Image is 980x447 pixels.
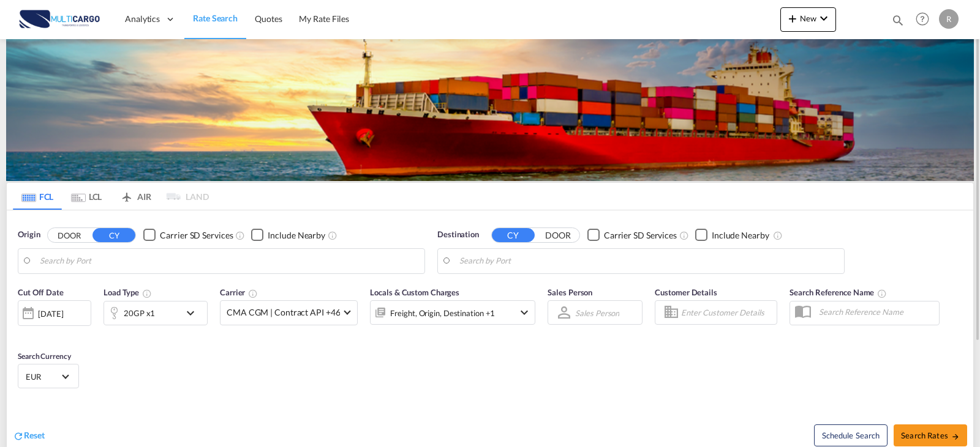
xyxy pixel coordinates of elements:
[62,183,111,210] md-tab-item: LCL
[13,183,209,210] md-pagination-wrapper: Use the left and right arrow keys to navigate between tabs
[143,229,233,242] md-checkbox: Checkbox No Ink
[48,228,91,242] button: DOOR
[537,228,579,242] button: DOOR
[951,432,960,441] md-icon: icon-arrow-right
[248,289,258,298] md-icon: The selected Trucker/Carrierwill be displayed in the rate results If the rates are from another f...
[492,228,535,242] button: CY
[18,229,40,241] span: Origin
[459,252,838,270] input: Search by Port
[193,13,238,23] span: Rate Search
[574,304,620,322] md-select: Sales Person
[681,303,773,322] input: Enter Customer Details
[780,7,836,32] button: icon-plus 400-fgNewicon-chevron-down
[437,229,479,241] span: Destination
[40,252,418,270] input: Search by Port
[390,305,495,322] div: Freight Origin Destination Factory Stuffing
[119,190,134,199] md-icon: icon-airplane
[183,306,204,320] md-icon: icon-chevron-down
[877,289,887,298] md-icon: Your search will be saved by the below given name
[26,371,60,382] span: EUR
[912,9,939,31] div: Help
[220,287,258,297] span: Carrier
[142,289,152,298] md-icon: icon-information-outline
[38,308,63,319] div: [DATE]
[901,430,960,440] span: Search Rates
[13,183,62,210] md-tab-item: FCL
[251,229,325,242] md-checkbox: Checkbox No Ink
[912,9,933,29] span: Help
[268,229,325,242] div: Include Nearby
[125,13,160,25] span: Analytics
[111,183,160,210] md-tab-item: AIR
[773,231,783,240] md-icon: Unchecked: Ignores neighbouring ports when fetching rates.Checked : Includes neighbouring ports w...
[18,6,101,33] img: 82db67801a5411eeacfdbd8acfa81e61.png
[24,430,45,440] span: Reset
[604,229,677,242] div: Carrier SD Services
[370,287,459,297] span: Locals & Custom Charges
[785,11,800,26] md-icon: icon-plus 400-fg
[18,325,27,341] md-datepicker: Select
[104,287,152,297] span: Load Type
[695,229,769,242] md-checkbox: Checkbox No Ink
[13,430,24,441] md-icon: icon-refresh
[790,287,887,297] span: Search Reference Name
[891,13,905,32] div: icon-magnify
[124,305,155,322] div: 20GP x1
[939,9,959,29] div: R
[712,229,769,242] div: Include Nearby
[227,306,340,319] span: CMA CGM | Contract API +46
[299,13,349,24] span: My Rate Files
[785,13,831,23] span: New
[6,39,974,181] img: LCL+%26+FCL+BACKGROUND.png
[587,229,677,242] md-checkbox: Checkbox No Ink
[24,368,72,385] md-select: Select Currency: € EUREuro
[655,287,717,297] span: Customer Details
[891,13,905,27] md-icon: icon-magnify
[679,231,689,240] md-icon: Unchecked: Search for CY (Container Yard) services for all selected carriers.Checked : Search for...
[18,287,64,297] span: Cut Off Date
[816,11,831,26] md-icon: icon-chevron-down
[235,231,245,240] md-icon: Unchecked: Search for CY (Container Yard) services for all selected carriers.Checked : Search for...
[894,424,967,446] button: Search Ratesicon-arrow-right
[517,305,532,320] md-icon: icon-chevron-down
[370,300,535,325] div: Freight Origin Destination Factory Stuffingicon-chevron-down
[18,300,91,326] div: [DATE]
[548,287,592,297] span: Sales Person
[104,301,208,325] div: 20GP x1icon-chevron-down
[813,303,939,321] input: Search Reference Name
[13,429,45,443] div: icon-refreshReset
[18,352,71,361] span: Search Currency
[814,424,888,446] button: Note: By default Schedule search will only considerorigin ports, destination ports and cut off da...
[92,228,135,242] button: CY
[255,13,282,24] span: Quotes
[328,231,337,240] md-icon: Unchecked: Ignores neighbouring ports when fetching rates.Checked : Includes neighbouring ports w...
[160,229,233,242] div: Carrier SD Services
